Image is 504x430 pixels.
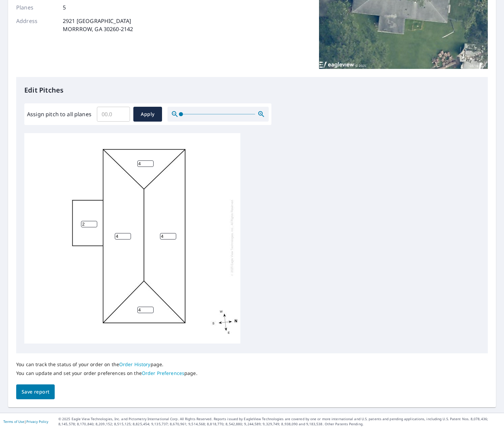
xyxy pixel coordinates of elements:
p: | [3,420,48,424]
p: You can update and set your order preferences on the page. [16,370,197,376]
button: Apply [133,107,162,122]
p: 2921 [GEOGRAPHIC_DATA] MORRROW, GA 30260-2142 [63,17,133,33]
a: Order History [119,361,151,368]
span: Apply [139,110,157,119]
p: 5 [63,3,66,11]
p: Address [16,17,57,33]
input: 00.0 [97,105,130,124]
a: Order Preferences [142,370,184,376]
a: Terms of Use [3,419,24,424]
p: Edit Pitches [24,85,480,95]
label: Assign pitch to all planes [27,110,91,118]
span: Save report [22,388,49,396]
p: © 2025 Eagle View Technologies, Inc. and Pictometry International Corp. All Rights Reserved. Repo... [58,416,501,427]
p: You can track the status of your order on the page. [16,361,197,368]
p: Planes [16,3,57,11]
button: Save report [16,384,55,400]
a: Privacy Policy [26,419,48,424]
